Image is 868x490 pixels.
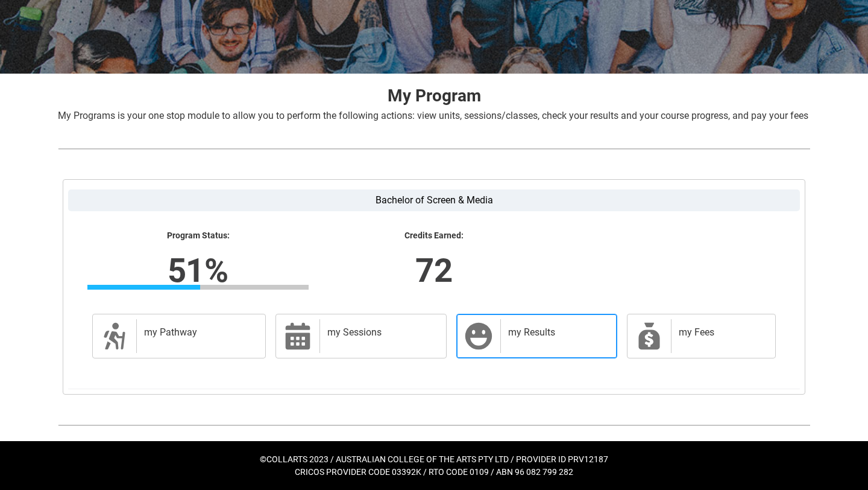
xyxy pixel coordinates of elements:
div: Progress Bar [87,285,309,290]
lightning-formatted-number: 72 [246,246,622,295]
h2: my Fees [679,326,763,339]
lightning-formatted-number: 51% [10,246,386,295]
lightning-formatted-text: Program Status: [87,231,309,241]
h2: my Results [508,326,605,339]
span: My Programs is your one stop module to allow you to perform the following actions: view units, se... [58,110,808,121]
span: Description of icon when needed [100,322,129,351]
span: My Payments [635,322,664,351]
strong: My Program [388,86,481,106]
label: Bachelor of Screen & Media [68,189,800,211]
a: my Pathway [92,314,266,358]
h2: my Pathway [144,326,253,339]
lightning-formatted-text: Credits Earned: [323,231,544,241]
a: my Results [456,314,617,358]
h2: my Sessions [327,326,434,339]
img: REDU_GREY_LINE [58,419,810,431]
a: my Fees [627,314,776,358]
a: my Sessions [275,314,447,358]
img: REDU_GREY_LINE [58,142,810,155]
